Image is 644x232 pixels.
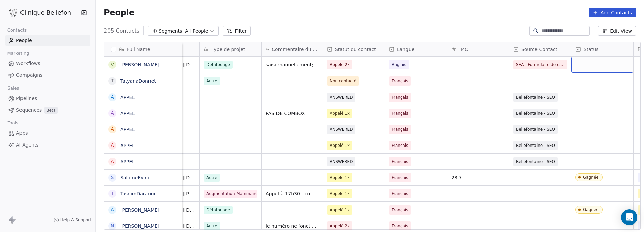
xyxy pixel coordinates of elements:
[516,142,555,149] span: Bellefontaine - SEO
[447,42,509,56] div: IMC
[141,61,195,68] span: [EMAIL_ADDRESS][DOMAIN_NAME]
[330,190,350,197] span: Appelé 1x
[392,126,408,133] span: Français
[571,42,633,56] div: Status
[392,190,408,197] span: Français
[266,223,318,229] span: le numéro ne fonctionne pas. email envoyé (j'ai changé [DOMAIN_NAME]) -ED
[330,126,353,133] span: ANSWERED
[20,8,78,17] span: Clinique Bellefontaine
[330,78,356,84] span: Non contacté
[204,222,220,230] span: Autre
[141,207,195,213] span: [EMAIL_ADDRESS][DOMAIN_NAME]
[459,46,468,53] span: IMC
[111,94,114,101] div: A
[392,223,408,229] span: Français
[141,223,195,229] span: [EMAIL_ADDRESS][DOMAIN_NAME]
[335,46,376,53] span: Statut du contact
[584,46,599,53] span: Status
[330,174,350,181] span: Appelé 1x
[159,27,184,35] span: Segments:
[141,190,195,197] span: [EMAIL_ADDRESS][PERSON_NAME][DOMAIN_NAME]
[104,42,182,56] div: Full Name
[451,174,505,181] span: 28.7
[111,142,114,149] div: A
[16,72,42,79] span: Campaigns
[111,190,114,197] div: T
[266,110,318,117] span: PAS DE COMBOX
[120,207,159,213] a: [PERSON_NAME]
[392,94,408,101] span: Français
[44,107,58,114] span: Beta
[111,174,114,181] div: S
[521,46,557,53] span: Source Contact
[120,111,135,116] a: APPEL
[509,42,571,56] div: Source Contact
[120,95,135,100] a: APPEL
[5,58,90,69] a: Workflows
[200,42,261,56] div: Type de projet
[111,110,114,117] div: A
[262,42,323,56] div: Commentaire du collaborateur
[621,209,637,225] div: Open Intercom Messenger
[323,42,385,56] div: Statut du contact
[16,107,42,114] span: Sequences
[204,61,233,69] span: Détatouage
[5,128,90,139] a: Apps
[120,78,156,84] a: TatyanaDonnet
[516,158,555,165] span: Bellefontaine - SEO
[516,61,564,68] span: SEA - Formulaire de contact
[120,62,159,67] a: [PERSON_NAME]
[111,222,114,229] div: N
[16,141,39,149] span: AI Agents
[54,217,91,223] a: Help & Support
[5,70,90,81] a: Campaigns
[392,158,408,165] span: Français
[120,143,135,148] a: APPEL
[5,93,90,104] a: Pipelines
[4,48,32,58] span: Marketing
[266,190,318,197] span: Appel à 17h30 - combox
[5,118,21,128] span: Tools
[272,46,318,53] span: Commentaire du collaborateur
[120,223,159,229] a: [PERSON_NAME]
[111,77,114,84] div: T
[111,126,114,133] div: A
[127,46,151,53] span: Full Name
[330,142,350,149] span: Appelé 1x
[120,159,135,164] a: APPEL
[516,110,555,117] span: Bellefontaine - SEO
[392,207,408,213] span: Français
[104,8,134,18] span: People
[212,46,245,53] span: Type de projet
[111,158,114,165] div: A
[5,83,22,93] span: Sales
[397,46,415,53] span: Langue
[16,60,40,67] span: Workflows
[330,223,350,229] span: Appelé 2x
[385,42,447,56] div: Langue
[583,175,599,180] div: Gagnée
[583,207,599,212] div: Gagnée
[589,8,636,17] button: Add Contacts
[392,142,408,149] span: Français
[185,27,208,35] span: All People
[8,7,76,18] button: Clinique Bellefontaine
[5,139,90,151] a: AI Agents
[16,130,28,137] span: Apps
[120,175,149,180] a: SalomeEyini
[330,207,350,213] span: Appelé 1x
[266,61,318,68] span: saisi manuellement; pas joignable, msg combox + email avec le devis & info détat.- ED
[120,191,155,196] a: TasnimDaraoui
[4,25,30,35] span: Contacts
[111,61,114,68] div: V
[120,127,135,132] a: APPEL
[204,174,220,182] span: Autre
[330,61,350,68] span: Appelé 2x
[16,37,32,44] span: People
[5,105,90,116] a: SequencesBeta
[141,174,195,181] span: [EMAIL_ADDRESS][DOMAIN_NAME]
[330,94,353,101] span: ANSWERED
[223,26,251,36] button: Filter
[330,110,350,117] span: Appelé 1x
[330,158,353,165] span: ANSWERED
